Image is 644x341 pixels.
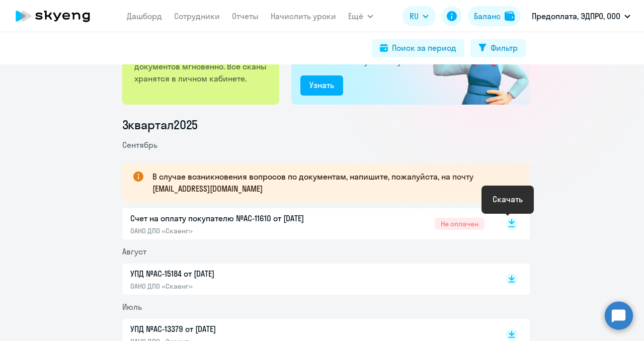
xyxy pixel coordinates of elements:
[232,11,259,21] a: Отчеты
[300,75,343,96] button: Узнать
[130,268,342,280] p: УПД №AC-15184 от [DATE]
[435,218,485,230] span: Не оплачен
[130,282,342,291] p: ОАНО ДПО «Скаенг»
[372,39,464,57] button: Поиск за период
[493,193,523,205] div: Скачать
[130,212,485,235] a: Счет на оплату покупателю №AC-11610 от [DATE]ОАНО ДПО «Скаенг»Не оплачен
[474,10,501,22] div: Баланс
[491,42,518,54] div: Фильтр
[348,6,373,26] button: Ещё
[410,10,419,22] span: RU
[122,246,146,257] span: Август
[392,42,456,54] div: Поиск за период
[130,323,342,335] p: УПД №AC-13379 от [DATE]
[348,10,363,22] span: Ещё
[130,212,342,224] p: Счет на оплату покупателю №AC-11610 от [DATE]
[122,117,530,133] li: 3 квартал 2025
[271,11,336,21] a: Начислить уроки
[174,11,220,21] a: Сотрудники
[122,140,157,150] span: Сентябрь
[130,226,342,235] p: ОАНО ДПО «Скаенг»
[532,10,620,22] p: Предоплата, ЭДПРО, ООО
[152,170,512,195] p: В случае возникновения вопросов по документам, напишите, пожалуйста, на почту [EMAIL_ADDRESS][DOM...
[122,302,142,312] span: Июль
[403,6,436,26] button: RU
[505,11,515,21] img: balance
[470,39,526,57] button: Фильтр
[127,11,162,21] a: Дашборд
[309,79,334,91] div: Узнать
[527,4,635,28] button: Предоплата, ЭДПРО, ООО
[468,6,521,26] button: Балансbalance
[130,268,485,291] a: УПД №AC-15184 от [DATE]ОАНО ДПО «Скаенг»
